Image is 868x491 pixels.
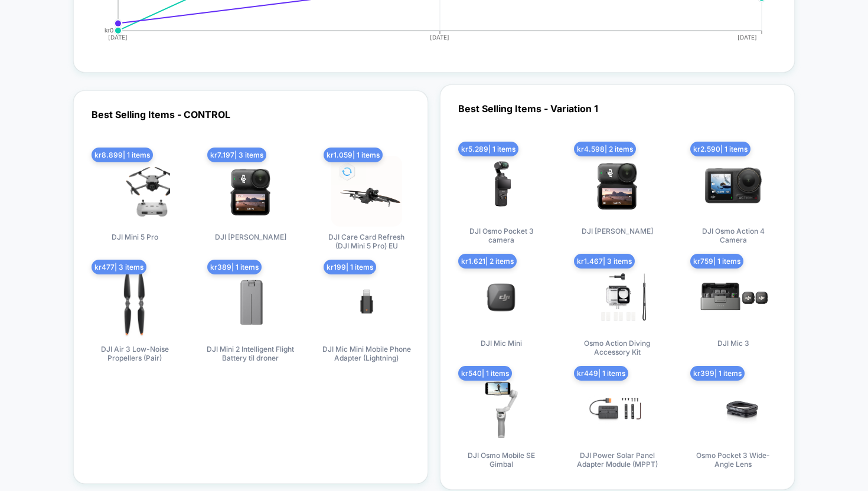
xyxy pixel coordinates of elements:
[215,268,286,339] img: produt
[698,374,769,445] img: produt
[99,268,170,339] img: produt
[112,233,158,241] span: DJI Mini 5 Pro
[207,148,266,162] span: kr 7.197 | 3 items
[481,339,522,348] span: DJI Mic Mini
[698,262,769,333] img: produt
[574,254,635,269] span: kr 1.467 | 3 items
[206,345,295,362] span: DJI Mini 2 Intelligent Flight Battery til droner
[324,260,376,274] span: kr 199 | 1 items
[331,156,402,227] img: produt
[99,156,170,227] img: produt
[717,339,749,348] span: DJI Mic 3
[92,260,146,274] span: kr 477 | 3 items
[573,451,661,469] span: DJI Power Solar Panel Adapter Module (MPPT)
[466,374,537,445] img: produt
[582,150,652,221] img: produt
[582,262,652,333] img: produt
[90,345,179,362] span: DJI Air 3 Low-Noise Propellers (Pair)
[105,27,113,34] tspan: kr0
[466,150,537,221] img: produt
[457,227,546,244] span: DJI Osmo Pocket 3 camera
[698,150,769,221] img: produt
[215,156,286,227] img: produt
[322,233,411,250] span: DJI Care Card Refresh (DJI Mini 5 Pro) EU
[574,142,636,156] span: kr 4.598 | 2 items
[458,254,517,269] span: kr 1.621 | 2 items
[582,227,653,235] span: DJI [PERSON_NAME]
[324,148,383,162] span: kr 1.059 | 1 items
[574,366,628,381] span: kr 449 | 1 items
[689,451,778,469] span: Osmo Pocket 3 Wide-Angle Lens
[457,451,546,469] span: DJI Osmo Mobile SE Gimbal
[458,142,518,156] span: kr 5.289 | 1 items
[573,339,661,356] span: Osmo Action Diving Accessory Kit
[582,374,652,445] img: produt
[331,268,402,339] img: produt
[458,366,512,381] span: kr 540 | 1 items
[690,254,743,269] span: kr 759 | 1 items
[207,260,262,274] span: kr 389 | 1 items
[322,345,411,362] span: DJI Mic Mini Mobile Phone Adapter (Lightning)
[689,227,778,244] span: DJI Osmo Action 4 Camera
[690,366,745,381] span: kr 399 | 1 items
[738,34,758,41] tspan: [DATE]
[215,233,286,241] span: DJI [PERSON_NAME]
[690,142,750,156] span: kr 2.590 | 1 items
[466,262,537,333] img: produt
[92,148,153,162] span: kr 8.899 | 1 items
[430,34,450,41] tspan: [DATE]
[108,34,128,41] tspan: [DATE]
